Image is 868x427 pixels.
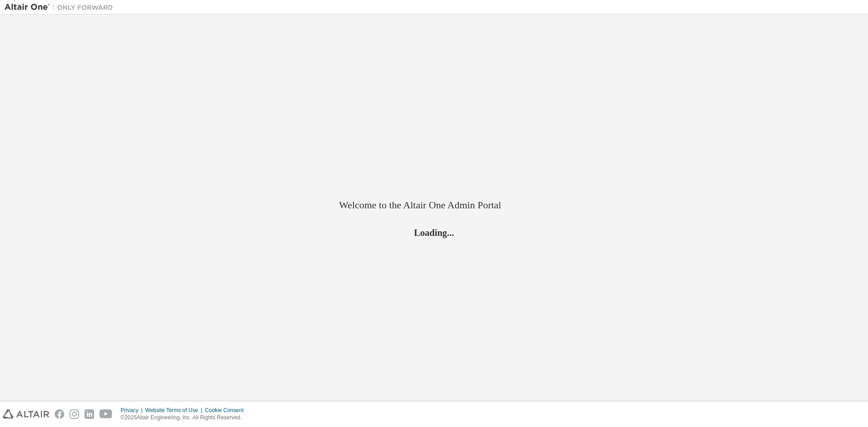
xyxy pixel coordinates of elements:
[121,407,145,414] div: Privacy
[121,414,249,422] p: © 2025 Altair Engineering, Inc. All Rights Reserved.
[145,407,205,414] div: Website Terms of Use
[3,409,49,419] img: altair_logo.svg
[339,199,529,211] h2: Welcome to the Altair One Admin Portal
[99,409,113,419] img: youtube.svg
[5,3,118,12] img: Altair One
[339,226,529,238] h2: Loading...
[85,409,94,419] img: linkedin.svg
[70,409,79,419] img: instagram.svg
[55,409,64,419] img: facebook.svg
[205,407,249,414] div: Cookie Consent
